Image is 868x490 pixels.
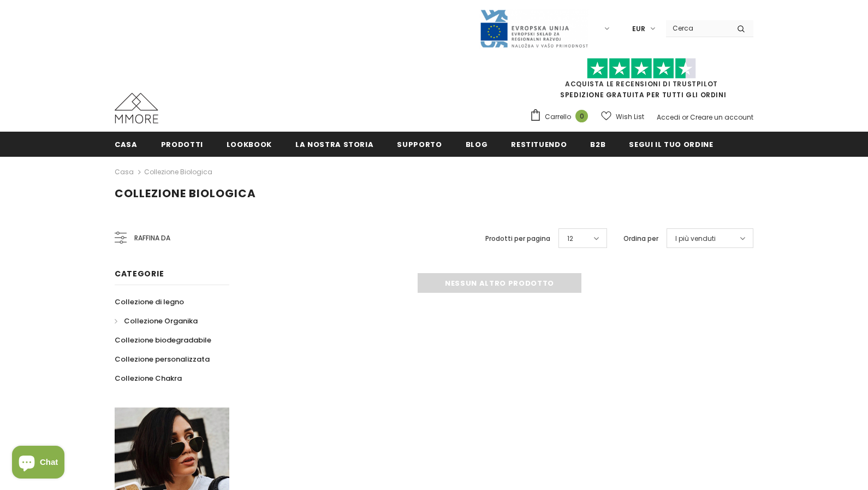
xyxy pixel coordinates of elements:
span: Collezione Organika [124,316,198,326]
span: La nostra storia [295,139,373,150]
span: Collezione Chakra [115,373,182,383]
label: Ordina per [623,233,658,244]
span: EUR [632,23,645,34]
span: 12 [567,233,573,244]
span: Blog [466,139,488,150]
span: supporto [397,139,442,150]
span: SPEDIZIONE GRATUITA PER TUTTI GLI ORDINI [530,63,753,99]
span: Collezione personalizzata [115,354,210,364]
span: Segui il tuo ordine [629,139,713,150]
a: Segui il tuo ordine [629,132,713,156]
a: B2B [590,132,605,156]
a: Collezione Chakra [115,369,182,388]
a: Javni Razpis [479,23,588,33]
span: B2B [590,139,605,150]
a: Restituendo [511,132,567,156]
span: Casa [115,139,138,150]
span: Collezione biologica [115,186,256,201]
label: Prodotti per pagina [485,233,550,244]
span: Collezione di legno [115,297,184,307]
a: Wish List [601,107,644,126]
a: Carrello 0 [530,109,593,125]
a: Collezione Organika [115,311,198,330]
inbox-online-store-chat: Shopify online store chat [9,446,68,481]
a: Blog [466,132,488,156]
a: Accedi [657,113,680,122]
a: Acquista le recensioni di TrustPilot [565,79,718,88]
input: Search Site [666,20,729,36]
span: I più venduti [675,233,716,244]
img: Casi MMORE [115,93,158,123]
span: 0 [575,110,588,122]
span: Prodotti [161,139,203,150]
a: Collezione biodegradabile [115,330,211,350]
a: Casa [115,166,134,179]
a: La nostra storia [295,132,373,156]
a: Casa [115,132,138,156]
span: or [682,113,688,122]
a: Creare un account [690,113,753,122]
a: Prodotti [161,132,203,156]
img: Fidati di Pilot Stars [587,58,696,79]
span: Wish List [616,111,644,122]
span: Carrello [545,111,571,122]
span: Collezione biodegradabile [115,335,211,345]
a: Collezione di legno [115,292,184,311]
span: Restituendo [511,139,567,150]
span: Lookbook [227,139,272,150]
a: Collezione biologica [144,167,212,176]
a: Collezione personalizzata [115,350,210,369]
a: supporto [397,132,442,156]
span: Raffina da [134,232,170,244]
span: Categorie [115,268,164,279]
img: Javni Razpis [479,9,588,49]
a: Lookbook [227,132,272,156]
